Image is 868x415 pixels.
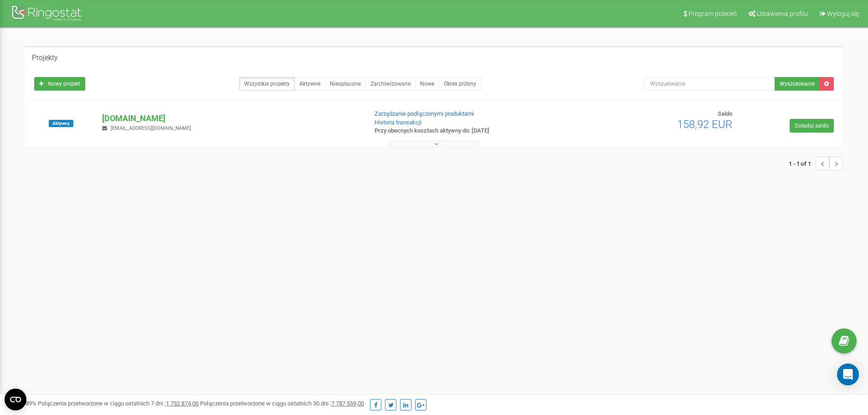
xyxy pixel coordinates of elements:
[200,400,364,407] span: Połączenia przetworzone w ciągu ostatnich 30 dni :
[439,77,481,91] a: Okres próbny
[294,77,325,91] a: Aktywne
[757,10,808,17] span: Ustawienia profilu
[111,125,191,131] span: [EMAIL_ADDRESS][DOMAIN_NAME]
[644,77,775,91] input: Wyszukiwanie
[375,127,564,135] p: Przy obecnych kosztach aktywny do: [DATE]
[49,120,73,127] span: Aktywny
[837,364,859,385] div: Open Intercom Messenger
[365,77,416,91] a: Zarchiwizowane
[789,148,843,179] nav: ...
[325,77,366,91] a: Nieopłacone
[239,77,295,91] a: Wszystkie projekty
[677,118,732,131] span: 158,92 EUR
[688,10,737,17] span: Program poleceń
[775,77,820,91] button: Wyszukiwanie
[718,110,732,117] span: Saldo
[375,110,474,117] a: Zarządzanie podłączonymi produktami
[5,389,26,410] button: Open CMP widget
[789,157,816,170] span: 1 - 1 of 1
[32,54,58,62] h5: Projekty
[790,119,834,133] a: Doładuj saldo
[415,77,439,91] a: Nowe
[38,400,199,407] span: Połączenia przetworzone w ciągu ostatnich 7 dni :
[827,10,859,17] span: Wyloguj się
[331,400,364,407] u: 7 787 559,00
[375,119,421,126] a: Historia transakcji
[102,113,360,124] p: [DOMAIN_NAME]
[166,400,199,407] u: 1 752 874,00
[34,77,85,91] a: Nowy projekt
